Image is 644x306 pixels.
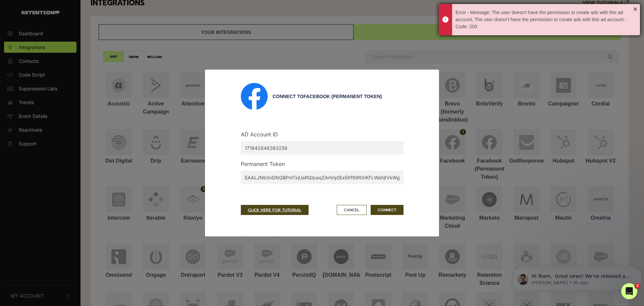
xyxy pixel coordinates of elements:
iframe: Intercom live chat [621,283,637,299]
label: Permanent Token [241,160,285,168]
a: CLICK HERE FOR TUTORIAL [241,205,309,215]
span: Hi Team, ﻿​﻿ ﻿Great news! We’ve released a major update to our Facebook integration—and it’s desi... [22,19,123,165]
span: 2 [635,283,640,289]
input: [Permanent Token] [241,171,404,184]
div: Connect to [273,93,404,100]
span: Facebook (Permanent Token) [304,94,382,99]
label: AD Account ID [241,130,278,138]
button: Cancel [337,205,367,215]
div: Error - Message: The user doesn't have the permission to create ads with this ad account, The use... [455,9,633,30]
img: Facebook (Permanent Token) [241,83,268,110]
p: Message from Cullen, sent 4h ago [22,26,123,32]
button: CONNECT [371,205,404,215]
input: [AD Account ID] [241,141,404,155]
div: message notification from Cullen, 4h ago. Hi Team, ​ Great news! We’ve released a major update to... [3,14,131,36]
img: Profile image for Cullen [8,20,18,31]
